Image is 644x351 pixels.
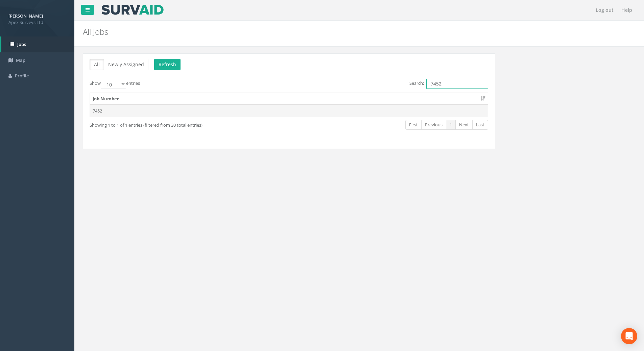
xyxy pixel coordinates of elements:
label: Search: [409,79,488,89]
div: Open Intercom Messenger [621,328,637,344]
td: 7452 [90,105,488,117]
strong: [PERSON_NAME] [8,13,43,19]
span: Map [16,57,25,63]
label: Show entries [90,79,140,89]
button: Refresh [154,59,181,70]
a: Next [455,120,473,130]
a: Previous [421,120,446,130]
span: Apex Surveys Ltd [8,19,66,26]
div: Showing 1 to 1 of 1 entries (filtered from 30 total entries) [90,119,250,128]
a: First [405,120,422,130]
a: Last [472,120,488,130]
select: Showentries [101,79,126,89]
input: Search: [426,79,488,89]
a: [PERSON_NAME] Apex Surveys Ltd [8,11,66,25]
span: Profile [15,73,29,79]
a: 1 [446,120,456,130]
th: Job Number: activate to sort column ascending [90,93,488,105]
button: All [90,59,104,70]
h2: All Jobs [83,27,542,36]
a: Jobs [1,36,74,52]
span: Jobs [17,41,26,47]
button: Newly Assigned [104,59,148,70]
